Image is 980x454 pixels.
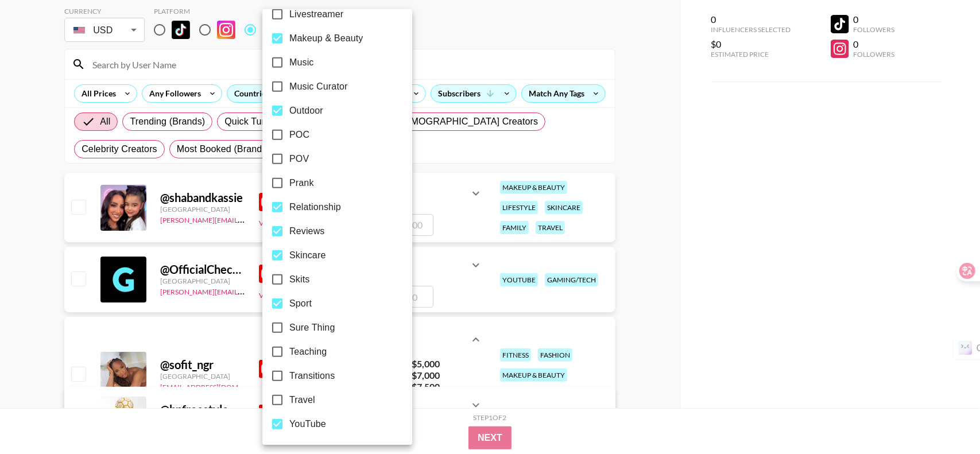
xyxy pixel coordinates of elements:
[289,393,315,407] span: Travel
[289,345,327,359] span: Teaching
[289,80,348,94] span: Music Curator
[289,152,309,166] span: POV
[289,128,309,142] span: POC
[289,7,343,21] span: Livestreamer
[289,273,309,286] span: Skits
[289,32,363,45] span: Makeup & Beauty
[289,369,335,383] span: Transitions
[289,104,323,118] span: Outdoor
[289,56,314,69] span: Music
[289,321,335,335] span: Sure Thing
[289,200,341,214] span: Relationship
[289,417,326,431] span: YouTube
[289,297,312,311] span: Sport
[289,176,314,190] span: Prank
[923,397,966,440] iframe: Drift Widget Chat Controller
[289,249,326,262] span: Skincare
[289,224,325,238] span: Reviews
